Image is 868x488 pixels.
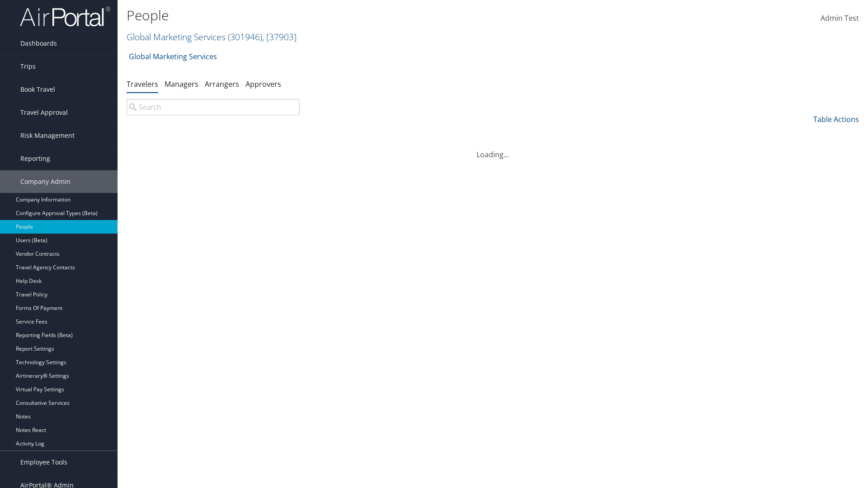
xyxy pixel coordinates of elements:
a: Managers [165,79,198,89]
span: , [ 37903 ] [262,31,297,43]
span: Dashboards [20,32,57,55]
div: Loading... [127,138,859,160]
img: airportal-logo.png [20,6,110,27]
span: Book Travel [20,78,55,101]
span: Reporting [20,147,50,170]
span: Risk Management [20,124,75,147]
input: Search [127,99,300,115]
span: Company Admin [20,170,71,193]
a: Travelers [127,79,158,89]
a: Global Marketing Services [129,47,217,66]
h1: People [127,6,615,25]
a: Admin Test [821,5,859,33]
span: Trips [20,55,36,78]
a: Arrangers [205,79,239,89]
span: Admin Test [821,13,859,23]
a: Global Marketing Services [127,31,297,43]
span: Employee Tools [20,451,67,474]
span: Travel Approval [20,101,68,124]
span: ( 301946 ) [228,31,262,43]
a: Approvers [245,79,281,89]
a: Table Actions [813,114,859,124]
